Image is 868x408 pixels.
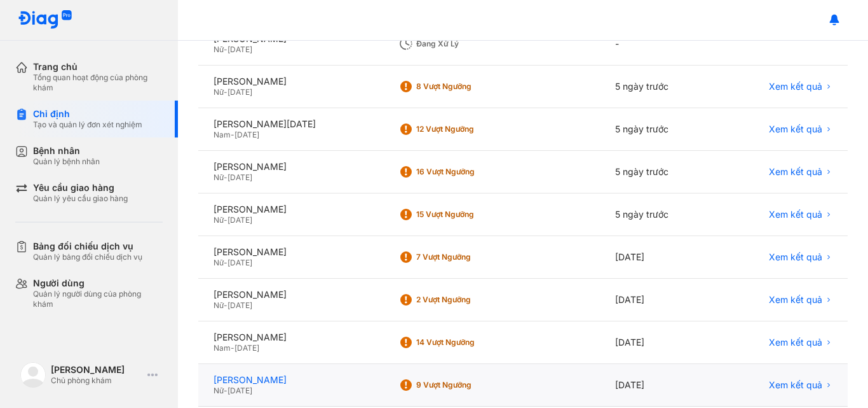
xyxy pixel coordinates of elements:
[214,161,368,172] div: [PERSON_NAME]
[600,364,717,407] div: [DATE]
[224,172,227,182] span: -
[214,258,224,267] span: Nữ
[51,376,142,386] div: Chủ phòng khám
[227,386,252,395] span: [DATE]
[214,332,368,343] div: [PERSON_NAME]
[416,167,518,177] div: 16 Vượt ngưỡng
[416,39,518,49] div: Đang xử lý
[600,279,717,321] div: [DATE]
[769,166,822,178] span: Xem kết quả
[416,337,518,348] div: 14 Vượt ngưỡng
[214,87,224,97] span: Nữ
[227,87,252,97] span: [DATE]
[769,209,822,220] span: Xem kết quả
[231,130,234,139] span: -
[416,380,518,390] div: 9 Vượt ngưỡng
[227,258,252,267] span: [DATE]
[600,23,717,66] div: -
[600,193,717,236] div: 5 ngày trước
[769,337,822,348] span: Xem kết quả
[416,252,518,262] div: 7 Vượt ngưỡng
[769,123,822,135] span: Xem kết quả
[33,145,100,157] div: Bệnh nhân
[214,300,224,310] span: Nữ
[214,343,231,353] span: Nam
[214,246,368,258] div: [PERSON_NAME]
[214,45,224,54] span: Nữ
[33,120,142,130] div: Tạo và quản lý đơn xét nghiệm
[214,215,224,225] span: Nữ
[33,193,128,204] div: Quản lý yêu cầu giao hàng
[33,289,163,309] div: Quản lý người dùng của phòng khám
[227,215,252,225] span: [DATE]
[224,87,227,97] span: -
[769,81,822,92] span: Xem kết quả
[600,66,717,108] div: 5 ngày trước
[214,172,224,182] span: Nữ
[600,321,717,364] div: [DATE]
[416,209,518,220] div: 15 Vượt ngưỡng
[214,76,368,87] div: [PERSON_NAME]
[214,204,368,215] div: [PERSON_NAME]
[224,45,227,54] span: -
[224,258,227,267] span: -
[600,108,717,151] div: 5 ngày trước
[769,379,822,391] span: Xem kết quả
[33,157,100,167] div: Quản lý bệnh nhân
[234,130,259,139] span: [DATE]
[224,386,227,395] span: -
[214,130,231,139] span: Nam
[214,374,368,386] div: [PERSON_NAME]
[227,45,252,54] span: [DATE]
[18,10,72,30] img: logo
[33,182,128,193] div: Yêu cầu giao hàng
[33,73,163,93] div: Tổng quan hoạt động của phòng khám
[33,241,142,252] div: Bảng đối chiếu dịch vụ
[214,118,368,130] div: [PERSON_NAME][DATE]
[33,61,163,73] div: Trang chủ
[600,236,717,279] div: [DATE]
[224,300,227,310] span: -
[234,343,259,353] span: [DATE]
[33,278,163,289] div: Người dùng
[227,172,252,182] span: [DATE]
[33,108,142,120] div: Chỉ định
[769,251,822,263] span: Xem kết quả
[214,386,224,395] span: Nữ
[51,364,142,376] div: [PERSON_NAME]
[600,151,717,193] div: 5 ngày trước
[769,294,822,306] span: Xem kết quả
[33,252,142,262] div: Quản lý bảng đối chiếu dịch vụ
[20,362,46,388] img: logo
[416,124,518,134] div: 12 Vượt ngưỡng
[227,300,252,310] span: [DATE]
[231,343,234,353] span: -
[214,289,368,300] div: [PERSON_NAME]
[416,81,518,92] div: 8 Vượt ngưỡng
[416,295,518,305] div: 2 Vượt ngưỡng
[224,215,227,225] span: -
